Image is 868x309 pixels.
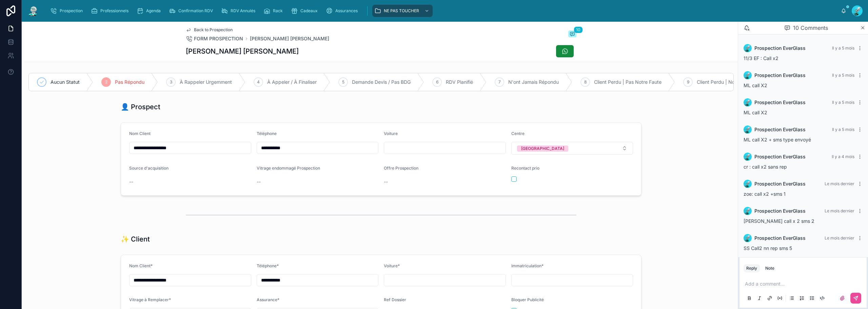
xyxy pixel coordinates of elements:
[89,5,133,17] a: Professionnels
[48,5,87,17] a: Prospection
[687,79,689,85] span: 9
[324,5,362,17] a: Assurances
[45,3,841,18] div: scrollable content
[300,8,318,14] span: Cadeaux
[697,79,755,85] span: Client Perdu | Notre Faute
[352,79,411,85] span: Demande Devis / Pas BDG
[384,263,400,268] span: Voiture*
[754,235,806,242] span: Prospection EverGlass
[832,100,854,105] span: Il y a 5 mois
[180,79,232,85] span: À Rappeler Urgemment
[273,8,283,14] span: Rack
[832,73,854,78] span: Il y a 5 mois
[51,79,80,85] span: Aucun Statut
[27,5,39,16] img: App logo
[129,297,171,302] span: Vitrage à Remplacer*
[825,181,854,186] span: Le mois dernier
[146,8,161,14] span: Agenda
[832,154,854,159] span: Il y a 4 mois
[384,8,419,14] span: NE PAS TOUCHER
[574,26,583,33] span: 10
[257,166,320,171] span: Vitrage endommagé Prospection
[178,8,213,14] span: Confirmation RDV
[219,5,260,17] a: RDV Annulés
[744,191,786,197] span: zoe: call x2 +sms 1
[60,8,83,14] span: Prospection
[446,79,473,85] span: RDV Planifié
[335,8,358,14] span: Assurances
[170,79,172,85] span: 3
[754,72,806,79] span: Prospection EverGlass
[194,35,243,42] span: FORM PROSPECTION
[167,5,218,17] a: Confirmation RDV
[825,235,854,240] span: Le mois dernier
[250,35,329,42] a: [PERSON_NAME] [PERSON_NAME]
[754,126,806,133] span: Prospection EverGlass
[832,127,854,132] span: Il y a 5 mois
[498,79,501,85] span: 7
[121,102,160,112] h1: 👤 Prospect
[754,45,806,52] span: Prospection EverGlass
[121,234,150,244] h1: ✨ Client
[521,146,564,152] div: [GEOGRAPHIC_DATA]
[186,27,233,33] a: Back to Prospection
[511,166,539,171] span: Recontact prio
[129,263,153,268] span: Nom Client*
[267,79,317,85] span: À Appeler / À Finaliser
[384,178,388,185] span: --
[135,5,165,17] a: Agenda
[384,166,418,171] span: Offre Prospection
[372,5,433,17] a: NE PAS TOUCHER
[744,245,792,251] span: SS Call2 nn rep sms 5
[231,8,255,14] span: RDV Annulés
[289,5,322,17] a: Cadeaux
[754,208,806,214] span: Prospection EverGlass
[511,297,544,302] span: Bloquer Publicité
[832,45,854,51] span: Il y a 5 mois
[765,266,774,271] div: Note
[568,31,576,39] button: 10
[384,131,398,136] span: Voiture
[744,264,760,272] button: Reply
[744,55,778,61] span: 11/3 EF : Call x2
[744,137,811,142] span: ML call X2 + sms type envoyé
[744,218,814,224] span: [PERSON_NAME] call x 2 sms 2
[105,79,107,85] span: 2
[186,46,299,56] h1: [PERSON_NAME] [PERSON_NAME]
[257,178,261,185] span: --
[186,35,243,42] a: FORM PROSPECTION
[194,27,233,33] span: Back to Prospection
[129,178,133,185] span: --
[754,180,806,187] span: Prospection EverGlass
[261,5,288,17] a: Rack
[508,79,559,85] span: N'ont Jamais Répondu
[793,24,828,32] span: 10 Comments
[115,79,144,85] span: Pas Répondu
[257,263,279,268] span: Téléphone*
[584,79,587,85] span: 8
[594,79,662,85] span: Client Perdu | Pas Notre Faute
[511,131,525,136] span: Centre
[511,142,633,155] button: Select Button
[825,208,854,213] span: Le mois dernier
[129,166,169,171] span: Source d'acquisition
[744,110,767,115] span: ML call X2
[763,264,777,272] button: Note
[257,131,277,136] span: Téléphone
[257,297,279,302] span: Assurance*
[744,82,767,88] span: ML call X2
[342,79,344,85] span: 5
[511,263,544,268] span: Immatriculation*
[257,79,260,85] span: 4
[754,153,806,160] span: Prospection EverGlass
[100,8,129,14] span: Professionnels
[129,131,151,136] span: Nom Client
[384,297,406,302] span: Ref Dossier
[754,99,806,106] span: Prospection EverGlass
[744,164,787,170] span: cr : call x2 sans rep
[436,79,438,85] span: 6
